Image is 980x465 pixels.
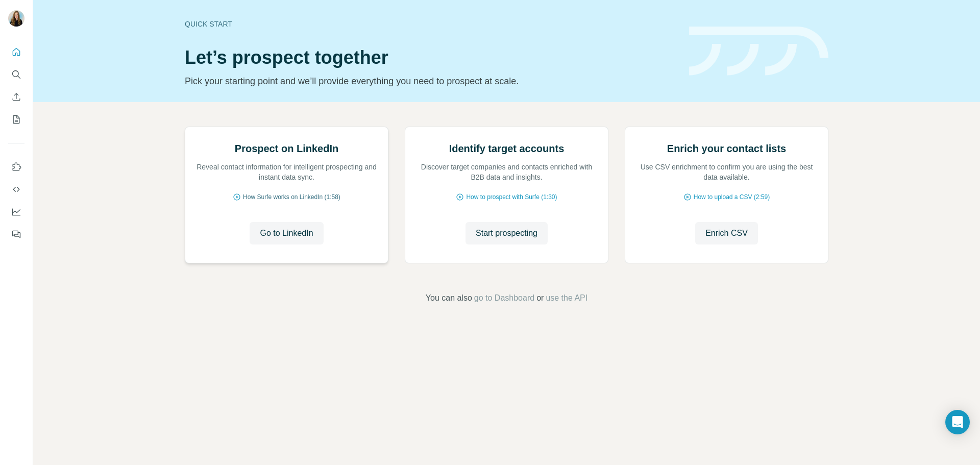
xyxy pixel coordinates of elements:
span: How Surfe works on LinkedIn (1:58) [243,192,340,202]
span: How to prospect with Surfe (1:30) [466,192,557,202]
button: Enrich CSV [8,88,24,106]
h1: Let’s prospect together [185,47,677,68]
button: Enrich CSV [695,222,758,244]
button: Use Surfe on LinkedIn [8,158,24,176]
button: My lists [8,110,24,129]
button: go to Dashboard [474,292,534,304]
img: Avatar [8,10,24,27]
span: Enrich CSV [705,227,748,239]
div: Open Intercom Messenger [945,410,970,434]
p: Discover target companies and contacts enriched with B2B data and insights. [415,162,598,182]
button: use the API [546,292,587,304]
button: Feedback [8,225,24,243]
button: Search [8,65,24,84]
button: Quick start [8,43,24,61]
span: or [536,292,544,304]
span: Go to LinkedIn [260,227,313,239]
span: You can also [426,292,472,304]
p: Use CSV enrichment to confirm you are using the best data available. [635,162,818,182]
h2: Enrich your contact lists [667,141,786,156]
button: Use Surfe API [8,180,24,199]
button: Go to LinkedIn [250,222,323,244]
h2: Identify target accounts [449,141,565,156]
span: How to upload a CSV (2:59) [694,192,770,202]
button: Start prospecting [465,222,548,244]
span: Start prospecting [476,227,537,239]
img: banner [689,27,828,76]
p: Reveal contact information for intelligent prospecting and instant data sync. [195,162,378,182]
h2: Prospect on LinkedIn [235,141,338,156]
div: Quick start [185,19,677,29]
button: Dashboard [8,203,24,221]
p: Pick your starting point and we’ll provide everything you need to prospect at scale. [185,74,677,88]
